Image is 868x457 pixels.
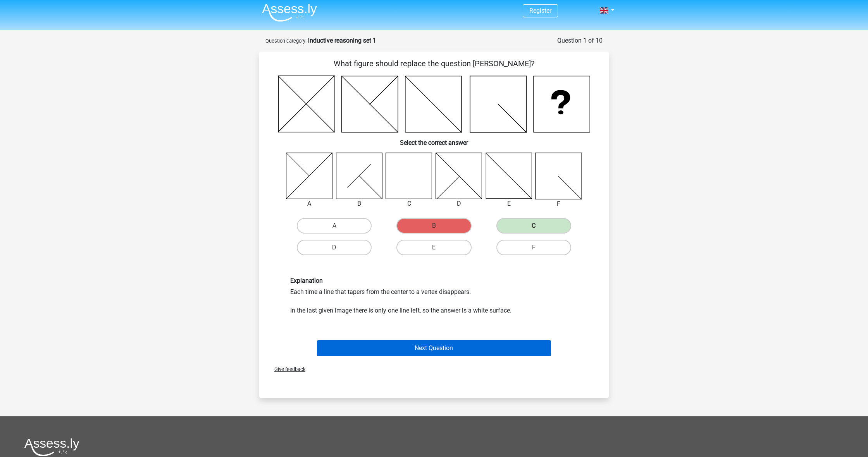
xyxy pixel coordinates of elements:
[396,240,471,255] label: E
[317,340,551,356] button: Next Question
[24,438,79,456] img: Assessly logo
[557,36,603,45] div: Question 1 of 10
[496,240,571,255] label: F
[308,37,376,44] strong: inductive reasoning set 1
[529,7,551,14] a: Register
[496,218,571,234] label: C
[290,277,578,284] h6: Explanation
[330,199,389,208] div: B
[272,133,596,146] h6: Select the correct answer
[262,3,317,22] img: Assessly
[297,240,372,255] label: D
[280,199,339,208] div: A
[284,277,584,315] div: Each time a line that tapers from the center to a vertex disappears. In the last given image ther...
[480,199,538,208] div: E
[272,58,596,69] p: What figure should replace the question [PERSON_NAME]?
[265,38,307,44] small: Question category:
[268,366,305,372] span: Give feedback
[297,218,372,234] label: A
[430,199,488,208] div: D
[380,199,438,208] div: C
[529,199,588,209] div: F
[396,218,471,234] label: B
